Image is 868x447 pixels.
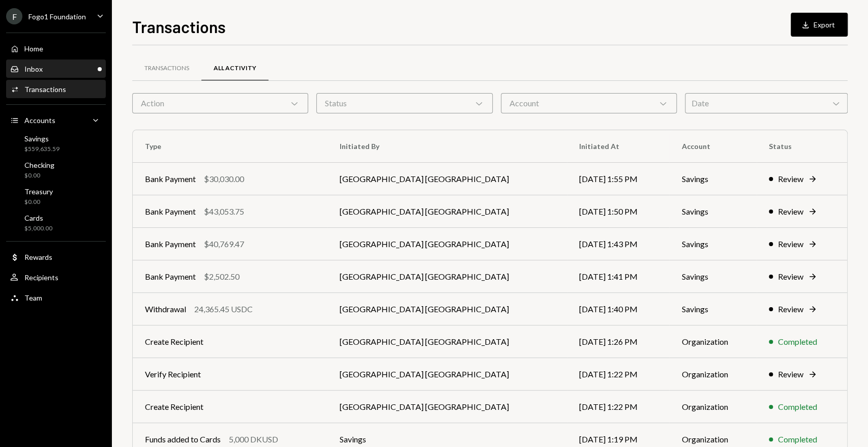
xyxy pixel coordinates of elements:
[567,195,669,228] td: [DATE] 1:50 PM
[24,198,53,206] div: $0.00
[567,358,669,391] td: [DATE] 1:22 PM
[327,358,567,391] td: [GEOGRAPHIC_DATA] [GEOGRAPHIC_DATA]
[669,163,757,195] td: Savings
[133,358,327,391] td: Verify Recipient
[24,85,66,94] div: Transactions
[133,391,327,423] td: Create Recipient
[204,173,244,185] div: $30,030.00
[6,211,106,235] a: Cards$5,000.00
[132,55,201,81] a: Transactions
[501,93,677,113] div: Account
[145,238,196,250] div: Bank Payment
[685,93,848,113] div: Date
[201,55,268,81] a: All Activity
[791,13,848,37] button: Export
[132,16,226,37] h1: Transactions
[327,228,567,260] td: [GEOGRAPHIC_DATA] [GEOGRAPHIC_DATA]
[6,39,106,57] a: Home
[778,368,803,380] div: Review
[327,163,567,195] td: [GEOGRAPHIC_DATA] [GEOGRAPHIC_DATA]
[204,271,240,283] div: $2,502.50
[6,268,106,286] a: Recipients
[24,171,54,180] div: $0.00
[327,195,567,228] td: [GEOGRAPHIC_DATA] [GEOGRAPHIC_DATA]
[778,303,803,315] div: Review
[145,433,221,445] div: Funds added to Cards
[24,273,58,282] div: Recipients
[133,325,327,358] td: Create Recipient
[778,238,803,250] div: Review
[669,358,757,391] td: Organization
[6,184,106,208] a: Treasury$0.00
[316,93,492,113] div: Status
[24,44,43,53] div: Home
[133,130,327,163] th: Type
[567,260,669,293] td: [DATE] 1:41 PM
[229,433,278,445] div: 5,000 DKUSD
[567,130,669,163] th: Initiated At
[778,271,803,283] div: Review
[327,260,567,293] td: [GEOGRAPHIC_DATA] [GEOGRAPHIC_DATA]
[145,173,196,185] div: Bank Payment
[214,64,256,73] div: All Activity
[327,293,567,325] td: [GEOGRAPHIC_DATA] [GEOGRAPHIC_DATA]
[327,325,567,358] td: [GEOGRAPHIC_DATA] [GEOGRAPHIC_DATA]
[24,224,52,233] div: $5,000.00
[24,214,52,222] div: Cards
[6,158,106,182] a: Checking$0.00
[6,288,106,307] a: Team
[567,391,669,423] td: [DATE] 1:22 PM
[327,130,567,163] th: Initiated By
[567,228,669,260] td: [DATE] 1:43 PM
[6,8,22,24] div: F
[6,80,106,98] a: Transactions
[669,130,757,163] th: Account
[24,116,55,125] div: Accounts
[327,391,567,423] td: [GEOGRAPHIC_DATA] [GEOGRAPHIC_DATA]
[778,173,803,185] div: Review
[204,238,244,250] div: $40,769.47
[24,253,52,261] div: Rewards
[194,303,253,315] div: 24,365.45 USDC
[24,293,42,302] div: Team
[669,228,757,260] td: Savings
[778,336,817,348] div: Completed
[669,293,757,325] td: Savings
[24,65,43,73] div: Inbox
[757,130,847,163] th: Status
[567,163,669,195] td: [DATE] 1:55 PM
[778,433,817,445] div: Completed
[28,12,86,21] div: Fogo1 Foundation
[6,131,106,156] a: Savings$559,635.59
[204,205,244,218] div: $43,053.75
[6,111,106,129] a: Accounts
[778,401,817,413] div: Completed
[145,303,186,315] div: Withdrawal
[145,205,196,218] div: Bank Payment
[6,248,106,266] a: Rewards
[144,64,189,73] div: Transactions
[132,93,308,113] div: Action
[24,187,53,196] div: Treasury
[6,59,106,78] a: Inbox
[567,293,669,325] td: [DATE] 1:40 PM
[669,391,757,423] td: Organization
[669,260,757,293] td: Savings
[567,325,669,358] td: [DATE] 1:26 PM
[778,205,803,218] div: Review
[24,134,59,143] div: Savings
[669,325,757,358] td: Organization
[669,195,757,228] td: Savings
[145,271,196,283] div: Bank Payment
[24,161,54,169] div: Checking
[24,145,59,154] div: $559,635.59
